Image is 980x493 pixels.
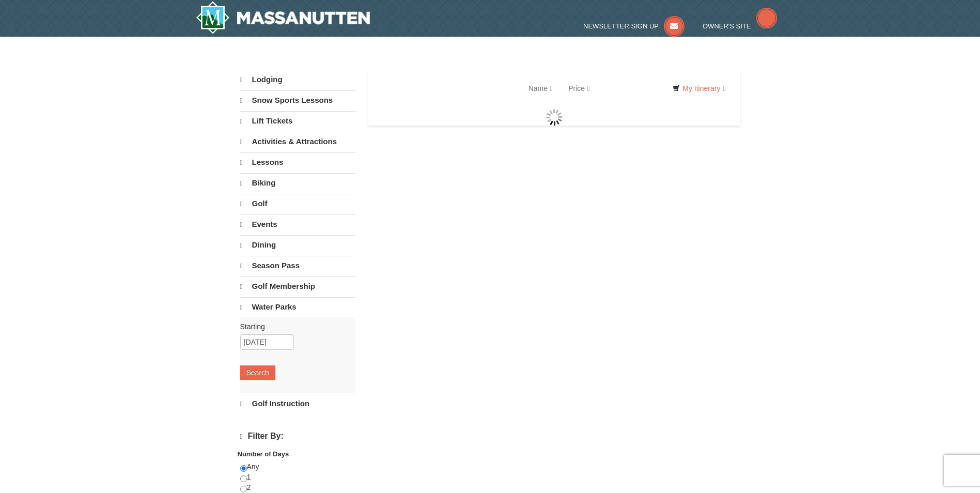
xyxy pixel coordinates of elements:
[666,81,732,96] a: My Itinerary
[238,450,289,458] strong: Number of Days
[240,132,355,151] a: Activities & Attractions
[240,432,355,441] h4: Filter By:
[240,194,355,213] a: Golf
[703,22,777,30] a: Owner's Site
[703,22,751,30] span: Owner's Site
[240,173,355,193] a: Biking
[196,1,370,34] a: Massanutten Resort
[240,394,355,413] a: Golf Instruction
[240,276,355,296] a: Golf Membership
[240,70,355,89] a: Lodging
[583,22,685,30] a: Newsletter Sign Up
[240,214,355,234] a: Events
[240,256,355,275] a: Season Pass
[546,109,563,126] img: wait gif
[240,152,355,172] a: Lessons
[240,111,355,131] a: Lift Tickets
[521,78,561,99] a: Name
[196,1,370,34] img: Massanutten Resort Logo
[240,235,355,255] a: Dining
[240,321,348,332] label: Starting
[561,78,598,99] a: Price
[240,90,355,110] a: Snow Sports Lessons
[583,22,659,30] span: Newsletter Sign Up
[240,365,275,380] button: Search
[240,297,355,317] a: Water Parks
